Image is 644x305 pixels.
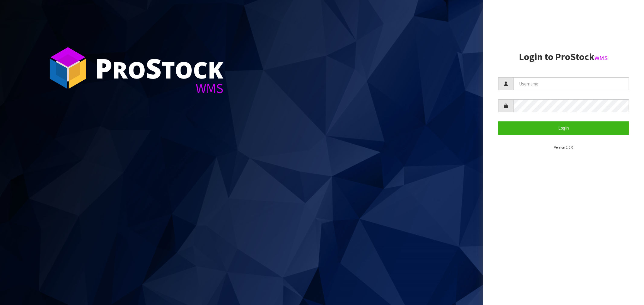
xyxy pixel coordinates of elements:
small: WMS [594,54,608,62]
small: Version 1.0.0 [554,145,573,149]
button: Login [498,121,629,134]
span: P [95,50,112,86]
img: ProStock Cube [45,45,91,91]
input: Username [513,77,629,90]
h2: Login to ProStock [498,52,629,62]
div: ro tock [95,54,223,82]
div: WMS [95,82,223,95]
span: S [146,50,162,86]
